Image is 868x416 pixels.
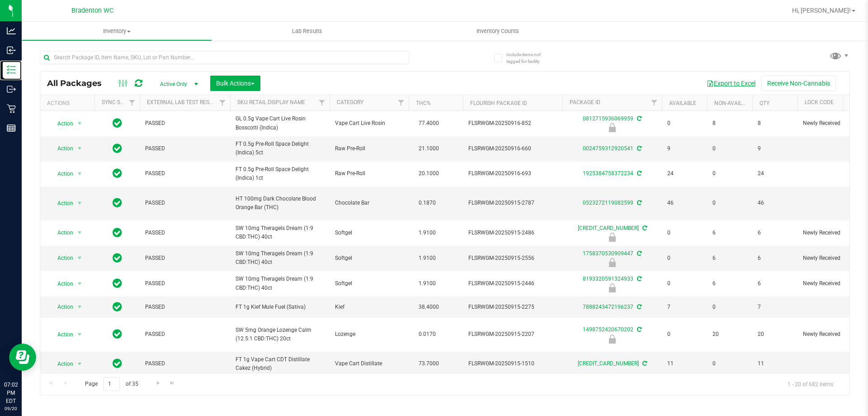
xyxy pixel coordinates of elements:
[468,169,557,178] span: FLSRWGM-20250916-693
[583,250,633,257] a: 1758370530909447
[578,360,639,367] a: [CREDIT_CARD_NUMBER]
[74,328,85,341] span: select
[74,226,85,239] span: select
[77,377,146,391] span: Page of 35
[636,200,642,206] span: Sync from Compliance System
[758,144,792,153] span: 9
[712,144,747,153] span: 0
[636,304,642,310] span: Sync from Compliance System
[667,359,702,368] span: 11
[47,100,91,106] div: Actions
[758,254,792,263] span: 6
[714,100,755,106] a: Non-Available
[468,229,557,237] span: FLSRWGM-20250915-2486
[113,117,122,129] span: In Sync
[236,115,324,132] span: GL 0.5g Vape Cart Live Rosin Bosscotti (Indica)
[583,115,633,122] a: 0812715936069959
[145,279,225,288] span: PASSED
[49,197,74,210] span: Action
[74,167,85,180] span: select
[701,76,761,91] button: Export to Excel
[712,169,747,178] span: 0
[758,303,792,311] span: 7
[712,330,747,339] span: 20
[236,303,324,311] span: FT 1g Kief Mule Fuel (Sativa)
[394,95,409,110] a: Filter
[74,301,85,313] span: select
[758,169,792,178] span: 24
[468,279,557,288] span: FLSRWGM-20250915-2446
[667,279,702,288] span: 0
[414,328,440,341] span: 0.0170
[468,359,557,368] span: FLSRWGM-20250915-1510
[74,277,85,290] span: select
[71,7,113,14] span: Bradenton WC
[712,359,747,368] span: 0
[49,301,74,313] span: Action
[236,140,324,157] span: FT 0.5g Pre-Roll Space Delight (Indica) 5ct
[570,99,600,105] a: Package ID
[236,249,324,267] span: SW 10mg Theragels Dream (1:9 CBD:THC) 40ct
[166,377,179,389] a: Go to the last page
[805,99,834,105] a: Lock Code
[145,254,225,263] span: PASSED
[7,104,16,113] inline-svg: Retail
[803,119,860,128] span: Newly Received
[468,330,557,339] span: FLSRWGM-20250915-2207
[402,22,593,41] a: Inventory Counts
[7,65,16,74] inline-svg: Inventory
[113,196,122,209] span: In Sync
[147,99,218,105] a: External Lab Test Result
[236,326,324,343] span: SW 5mg Orange Lozenge Calm (12.5:1 CBD:THC) 20ct
[216,80,255,87] span: Bulk Actions
[803,254,860,263] span: Newly Received
[583,200,633,206] a: 0523272119082599
[7,85,16,94] inline-svg: Outbound
[74,142,85,155] span: select
[636,276,642,282] span: Sync from Compliance System
[712,303,747,311] span: 0
[335,279,403,288] span: Softgel
[636,326,642,333] span: Sync from Compliance System
[113,252,122,264] span: In Sync
[669,100,696,106] a: Available
[145,303,225,311] span: PASSED
[667,254,702,263] span: 0
[414,167,443,180] span: 20.1000
[145,359,225,368] span: PASSED
[712,229,747,237] span: 6
[4,381,18,405] p: 07:02 PM EDT
[712,254,747,263] span: 6
[641,360,647,367] span: Sync from Compliance System
[210,76,260,91] button: Bulk Actions
[125,95,140,110] a: Filter
[667,229,702,237] span: 0
[468,144,557,153] span: FLSRWGM-20250916-660
[113,277,122,290] span: In Sync
[561,233,663,242] div: Newly Received
[22,27,212,35] span: Inventory
[641,225,647,231] span: Sync from Compliance System
[4,405,18,412] p: 09/20
[468,119,557,128] span: FLSRWGM-20250916-852
[803,229,860,237] span: Newly Received
[145,144,225,153] span: PASSED
[237,99,305,105] a: Sku Retail Display Name
[145,330,225,339] span: PASSED
[583,170,633,177] a: 1925384758372234
[49,358,74,370] span: Action
[780,377,840,391] span: 1 - 20 of 682 items
[280,27,335,35] span: Lab Results
[792,7,851,14] span: Hi, [PERSON_NAME]!
[9,344,36,371] iframe: Resource center
[236,275,324,292] span: SW 10mg Theragels Dream (1:9 CBD:THC) 40ct
[113,142,122,155] span: In Sync
[414,142,443,155] span: 21.1000
[416,100,431,106] a: THC%
[49,117,74,130] span: Action
[49,328,74,341] span: Action
[74,358,85,370] span: select
[335,169,403,178] span: Raw Pre-Roll
[236,195,324,212] span: HT 100mg Dark Chocolate Blood Orange Bar (THC)
[561,123,663,132] div: Newly Received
